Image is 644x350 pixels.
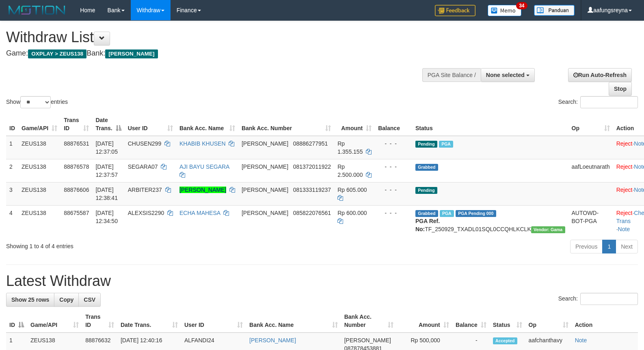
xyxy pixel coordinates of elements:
td: aafLoeutnarath [568,159,613,182]
td: TF_250929_TXADL01SQL0CCQHLKCLK [412,205,568,236]
span: PGA Pending [456,210,496,217]
span: Rp 605.000 [337,187,367,193]
th: ID: activate to sort column descending [6,309,27,333]
span: Copy 081372011922 to clipboard [293,163,331,170]
span: ALEXSIS2290 [128,210,164,216]
span: [PERSON_NAME] [242,187,288,193]
a: Note [575,337,587,344]
span: 88675587 [64,210,89,216]
a: Copy [54,293,79,307]
span: Copy 085822076561 to clipboard [293,210,331,216]
h1: Withdraw List [6,29,421,45]
span: CHUSEN299 [128,140,161,147]
label: Search: [558,293,638,305]
td: 3 [6,182,18,205]
span: [PERSON_NAME] [242,210,288,216]
td: ZEUS138 [18,182,61,205]
div: - - - [378,209,409,217]
a: Note [618,226,630,232]
span: CSV [84,296,95,303]
th: Op: activate to sort column ascending [525,309,572,333]
button: None selected [481,68,535,82]
h1: Latest Withdraw [6,273,638,289]
a: Stop [609,82,632,96]
img: MOTION_logo.png [6,4,68,16]
span: Rp 1.355.155 [337,140,363,155]
th: User ID: activate to sort column ascending [181,309,246,333]
span: None selected [486,72,525,78]
span: Show 25 rows [11,296,49,303]
th: Trans ID: activate to sort column ascending [82,309,117,333]
label: Search: [558,96,638,108]
img: Button%20Memo.svg [488,5,522,16]
div: Showing 1 to 4 of 4 entries [6,239,262,250]
th: Op: activate to sort column ascending [568,113,613,136]
th: Game/API: activate to sort column ascending [27,309,82,333]
td: ZEUS138 [18,159,61,182]
div: - - - [378,186,409,194]
span: ARBITER237 [128,187,162,193]
a: Previous [570,240,603,253]
a: 1 [602,240,616,253]
a: Reject [616,210,633,216]
td: ZEUS138 [18,205,61,236]
span: 34 [516,2,527,9]
a: [PERSON_NAME] [179,187,226,193]
span: Marked by aafpengsreynich [440,210,454,217]
th: Game/API: activate to sort column ascending [18,113,61,136]
span: [PERSON_NAME] [242,163,288,170]
span: SEGARA07 [128,163,158,170]
span: Rp 2.500.000 [337,163,363,178]
th: Balance [375,113,412,136]
span: [PERSON_NAME] [344,337,391,344]
span: [DATE] 12:37:57 [95,163,118,178]
span: Grabbed [415,164,438,171]
a: ECHA MAHESA [179,210,220,216]
th: ID [6,113,18,136]
span: Accepted [493,337,517,344]
th: Bank Acc. Name: activate to sort column ascending [176,113,238,136]
th: Date Trans.: activate to sort column ascending [117,309,181,333]
span: Copy 08886277951 to clipboard [293,140,328,147]
a: KHABIB KHUSEN [179,140,226,147]
th: Amount: activate to sort column ascending [334,113,375,136]
a: Reject [616,140,633,147]
span: 88876578 [64,163,89,170]
label: Show entries [6,96,68,108]
div: - - - [378,140,409,148]
th: Action [572,309,638,333]
span: Grabbed [415,210,438,217]
span: Marked by aafanarl [439,141,453,148]
span: [PERSON_NAME] [105,49,158,58]
a: AJI BAYU SEGARA [179,163,229,170]
span: Rp 600.000 [337,210,367,216]
a: Run Auto-Refresh [568,68,632,82]
span: [DATE] 12:38:41 [95,187,118,201]
span: OXPLAY > ZEUS138 [28,49,86,58]
th: Balance: activate to sort column ascending [452,309,490,333]
span: 88876606 [64,187,89,193]
th: Bank Acc. Name: activate to sort column ascending [246,309,341,333]
input: Search: [580,293,638,305]
span: 88876531 [64,140,89,147]
h4: Game: Bank: [6,49,421,58]
select: Showentries [20,96,51,108]
th: Amount: activate to sort column ascending [397,309,452,333]
a: Reject [616,163,633,170]
span: [DATE] 12:34:50 [95,210,118,224]
span: [DATE] 12:37:05 [95,140,118,155]
td: ZEUS138 [18,136,61,159]
span: Pending [415,141,437,148]
img: panduan.png [534,5,575,16]
div: - - - [378,163,409,171]
th: Bank Acc. Number: activate to sort column ascending [238,113,334,136]
a: CSV [78,293,101,307]
a: [PERSON_NAME] [249,337,296,344]
td: 4 [6,205,18,236]
th: Date Trans.: activate to sort column descending [92,113,124,136]
th: Status [412,113,568,136]
a: Show 25 rows [6,293,54,307]
th: Trans ID: activate to sort column ascending [61,113,92,136]
td: 1 [6,136,18,159]
b: PGA Ref. No: [415,218,440,232]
